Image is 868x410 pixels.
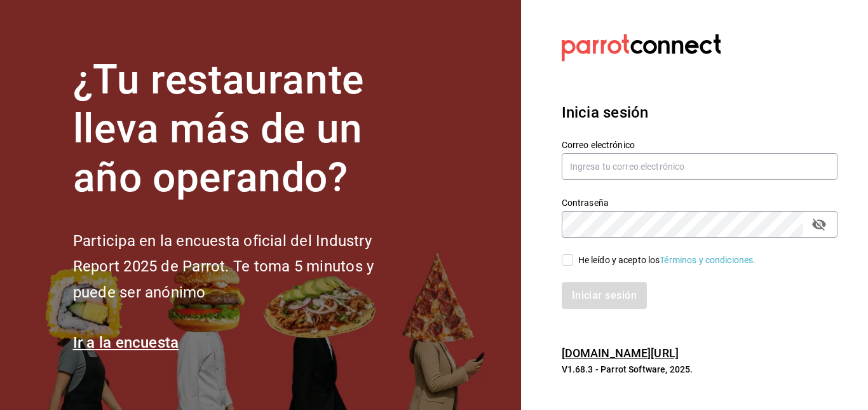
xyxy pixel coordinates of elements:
a: Ir a la encuesta [73,334,179,352]
input: Ingresa tu correo electrónico [562,153,837,180]
label: Correo electrónico [562,140,837,149]
a: [DOMAIN_NAME][URL] [562,346,679,360]
div: He leído y acepto los [578,254,756,267]
h2: Participa en la encuesta oficial del Industry Report 2025 de Parrot. Te toma 5 minutos y puede se... [73,228,416,306]
button: passwordField [808,214,830,235]
h3: Inicia sesión [562,101,837,124]
a: Términos y condiciones. [660,255,756,265]
p: V1.68.3 - Parrot Software, 2025. [562,363,837,376]
h1: ¿Tu restaurante lleva más de un año operando? [73,56,416,202]
label: Contraseña [562,198,837,207]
